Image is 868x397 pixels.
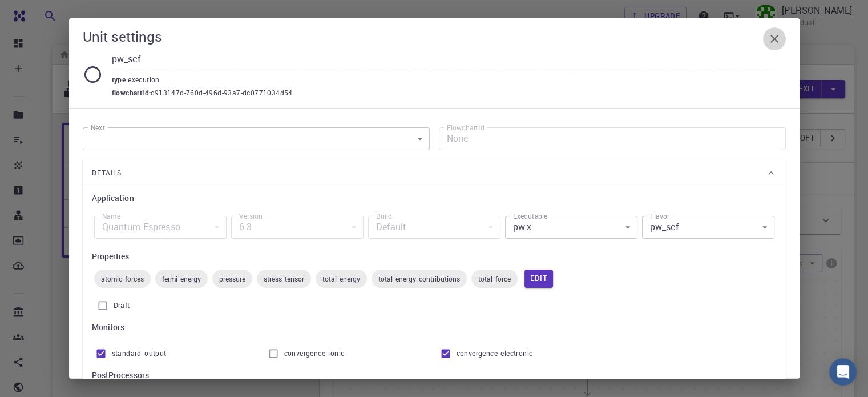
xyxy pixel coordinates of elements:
div: pw.x [505,216,637,239]
span: fermi_energy [155,274,208,283]
div: Details [83,159,786,187]
label: FlowchartId [447,123,485,133]
div: 6.3 [231,216,364,239]
span: Draft [114,300,130,311]
span: Support [23,8,64,18]
label: Next [91,123,105,133]
span: total_force [471,274,518,283]
span: convergence_ionic [284,348,345,359]
label: Executable [513,211,547,221]
span: total_energy [316,274,367,283]
label: Version [239,211,263,221]
span: stress_tensor [257,274,311,283]
span: atomic_forces [94,274,151,283]
div: Quantum Espresso [94,216,227,239]
label: Name [102,211,120,221]
h6: Properties [92,250,777,263]
span: execution [128,75,164,84]
button: Edit [524,270,554,288]
h6: PostProcessors [92,369,777,382]
h6: Monitors [92,321,777,334]
label: Flavor [650,211,669,221]
label: Build [376,211,392,221]
span: flowchartId : [112,87,151,99]
span: pressure [212,274,252,283]
span: c913147d-760d-496d-93a7-dc0771034d54 [151,87,292,99]
span: type [112,75,128,84]
div: Open Intercom Messenger [829,358,857,386]
span: total_energy_contributions [372,274,467,283]
h6: Application [92,192,777,204]
span: standard_output [112,348,167,359]
h5: Unit settings [83,27,162,46]
div: pw_scf [642,216,774,239]
span: convergence_electronic [457,348,533,359]
span: Details [92,164,122,182]
div: Default [368,216,500,239]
